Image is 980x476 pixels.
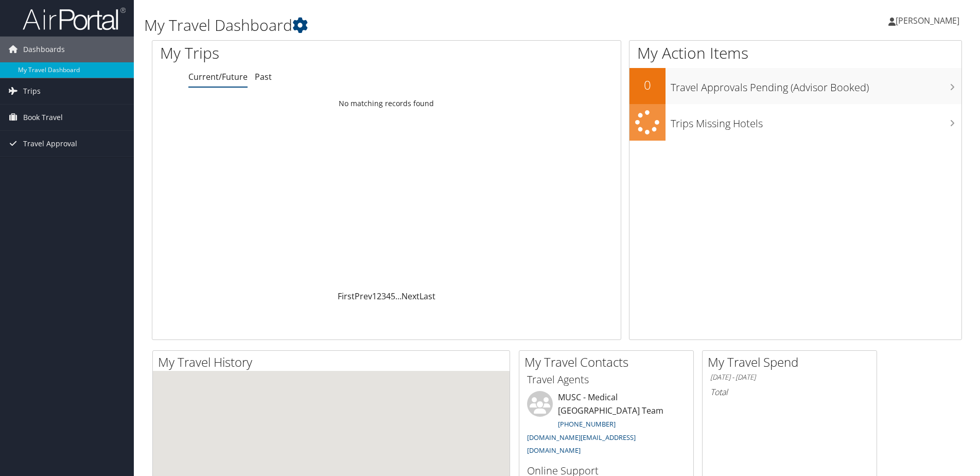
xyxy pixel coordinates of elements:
[338,291,355,302] a: First
[377,291,381,302] a: 2
[255,71,272,82] a: Past
[23,105,63,130] span: Book Travel
[527,433,636,455] a: [DOMAIN_NAME][EMAIL_ADDRESS][DOMAIN_NAME]
[160,42,418,64] h1: My Trips
[629,76,666,94] h2: 0
[381,291,386,302] a: 3
[152,94,621,113] td: No matching records found
[144,14,694,36] h1: My Travel Dashboard
[524,353,693,371] h2: My Travel Contacts
[629,42,961,64] h1: My Action Items
[188,71,248,82] a: Current/Future
[372,291,377,302] a: 1
[710,386,869,398] h6: Total
[395,291,401,302] span: …
[558,419,616,429] a: [PHONE_NUMBER]
[23,78,41,104] span: Trips
[158,353,510,371] h2: My Travel History
[391,291,395,302] a: 5
[527,372,686,387] h3: Travel Agents
[23,7,126,31] img: airportal-logo.png
[23,131,77,157] span: Travel Approval
[629,68,961,104] a: 0Travel Approvals Pending (Advisor Booked)
[419,291,435,302] a: Last
[522,391,691,460] li: MUSC - Medical [GEOGRAPHIC_DATA] Team
[708,353,877,371] h2: My Travel Spend
[23,37,65,62] span: Dashboards
[896,15,959,26] span: [PERSON_NAME]
[355,291,372,302] a: Prev
[671,75,961,95] h3: Travel Approvals Pending (Advisor Booked)
[671,111,961,131] h3: Trips Missing Hotels
[401,291,419,302] a: Next
[888,5,970,36] a: [PERSON_NAME]
[386,291,391,302] a: 4
[710,372,869,382] h6: [DATE] - [DATE]
[629,104,961,141] a: Trips Missing Hotels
